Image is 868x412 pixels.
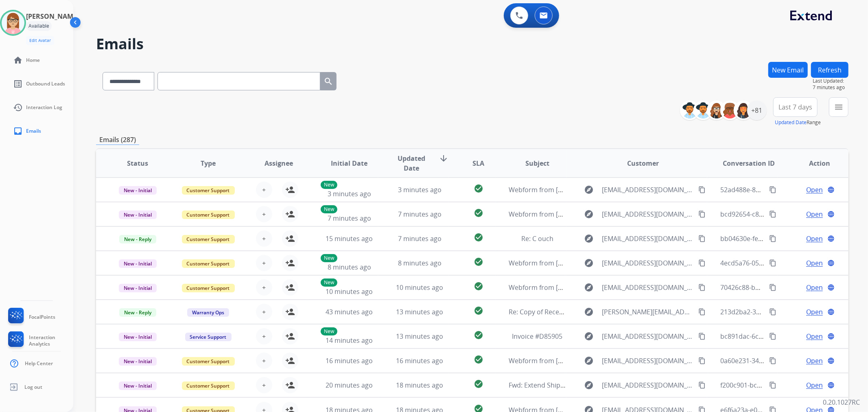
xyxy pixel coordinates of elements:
span: + [262,283,266,292]
span: 213d2ba2-33d1-4d57-94f6-66a70370e990 [720,307,846,316]
mat-icon: content_copy [769,284,776,291]
span: [EMAIL_ADDRESS][DOMAIN_NAME] [602,258,694,268]
span: New - Initial [119,381,157,390]
button: + [256,353,272,369]
mat-icon: language [827,186,835,193]
span: [EMAIL_ADDRESS][DOMAIN_NAME] [602,283,694,292]
span: 16 minutes ago [396,356,444,365]
span: New - Initial [119,284,157,292]
span: Open [806,283,823,292]
span: + [262,234,266,243]
span: f200c901-bce0-494e-9c0d-762691188d06 [720,381,844,390]
span: + [262,380,266,390]
img: avatar [2,11,24,34]
span: 15 minutes ago [326,234,373,243]
p: 0.20.1027RC [823,397,860,407]
button: Edit Avatar [26,36,54,45]
mat-icon: content_copy [769,235,776,242]
button: Refresh [811,62,848,78]
mat-icon: content_copy [698,259,706,267]
mat-icon: language [827,308,835,316]
mat-icon: content_copy [769,210,776,218]
mat-icon: person_add [285,258,295,268]
span: Customer Support [182,357,235,366]
button: Last 7 days [773,97,818,117]
span: Open [806,380,823,390]
mat-icon: list_alt [13,79,23,89]
mat-icon: content_copy [698,308,706,316]
span: Re: Copy of Receipt for Warranty on Adjustable base [509,307,669,316]
span: 8 minutes ago [328,263,371,272]
mat-icon: explore [584,209,594,219]
button: + [256,230,272,247]
span: Initial Date [331,158,367,168]
span: Warranty Ops [187,308,229,317]
p: New [321,181,337,189]
mat-icon: check_circle [474,232,483,242]
mat-icon: person_add [285,185,295,195]
span: 43 minutes ago [326,307,373,316]
span: Webform from [EMAIL_ADDRESS][DOMAIN_NAME] on [DATE] [509,283,693,292]
span: + [262,209,266,219]
span: Webform from [EMAIL_ADDRESS][DOMAIN_NAME] on [DATE] [509,259,693,267]
span: Interaction Log [26,104,62,111]
mat-icon: person_add [285,331,295,341]
mat-icon: explore [584,283,594,292]
span: + [262,307,266,317]
span: Log out [24,384,42,390]
h2: Emails [96,36,848,52]
span: + [262,258,266,268]
mat-icon: person_add [285,307,295,317]
span: Invoice #D85905 [512,332,562,341]
button: + [256,328,272,344]
a: FocalPoints [7,308,55,327]
span: Customer Support [182,235,235,243]
button: + [256,279,272,296]
span: 8 minutes ago [398,259,442,267]
span: Assignee [265,158,293,168]
button: + [256,255,272,271]
mat-icon: explore [584,356,594,366]
span: bcd92654-c8ed-46fa-8b23-332fb7f3a1c1 [720,210,842,219]
span: 14 minutes ago [326,336,373,345]
mat-icon: language [827,259,835,267]
p: Emails (287) [96,135,139,145]
span: 16 minutes ago [326,356,373,365]
mat-icon: content_copy [698,186,706,193]
span: Open [806,209,823,219]
span: Open [806,307,823,317]
span: [EMAIL_ADDRESS][DOMAIN_NAME] [602,185,694,195]
span: 52ad488e-8a42-4ee5-a7f8-426c1323fe3a [720,185,842,194]
mat-icon: explore [584,185,594,195]
span: 7 minutes ago [328,214,371,223]
mat-icon: explore [584,331,594,341]
span: Updated Date [391,153,432,173]
span: New - Initial [119,186,157,195]
mat-icon: explore [584,380,594,390]
mat-icon: check_circle [474,306,483,316]
span: 18 minutes ago [396,381,444,390]
mat-icon: language [827,357,835,364]
p: New [321,278,337,287]
span: Webform from [EMAIL_ADDRESS][DOMAIN_NAME] on [DATE] [509,210,693,219]
button: + [256,206,272,222]
span: Fwd: Extend Shipping Protection Confirmation [509,381,650,390]
a: Interaction Analytics [7,331,73,350]
mat-icon: check_circle [474,355,483,364]
span: Customer [627,158,659,168]
h3: [PERSON_NAME] [26,11,79,21]
button: + [256,304,272,320]
mat-icon: content_copy [769,259,776,267]
mat-icon: check_circle [474,330,483,340]
button: New Email [768,62,808,78]
span: Home [26,57,40,64]
span: Type [201,158,216,168]
span: [EMAIL_ADDRESS][DOMAIN_NAME] [602,380,694,390]
span: FocalPoints [29,314,55,320]
span: Open [806,331,823,341]
span: Last Updated: [813,78,848,84]
button: Updated Date [775,119,807,126]
span: Open [806,258,823,268]
span: Customer Support [182,210,235,219]
span: Open [806,234,823,243]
